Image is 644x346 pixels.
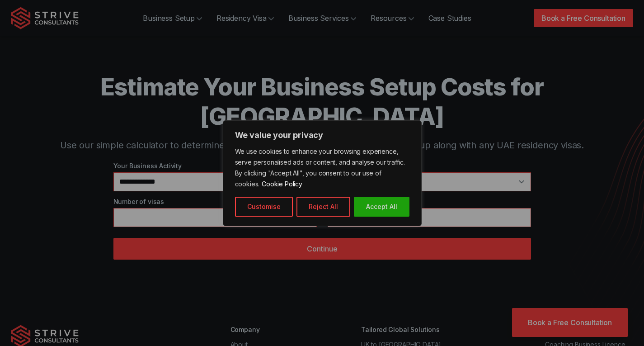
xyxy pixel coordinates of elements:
[223,120,422,226] div: We value your privacy
[235,197,293,217] button: Customise
[261,180,303,188] a: Cookie Policy
[235,146,409,190] p: We use cookies to enhance your browsing experience, serve personalised ads or content, and analys...
[354,197,409,217] button: Accept All
[296,197,350,217] button: Reject All
[235,130,409,141] p: We value your privacy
